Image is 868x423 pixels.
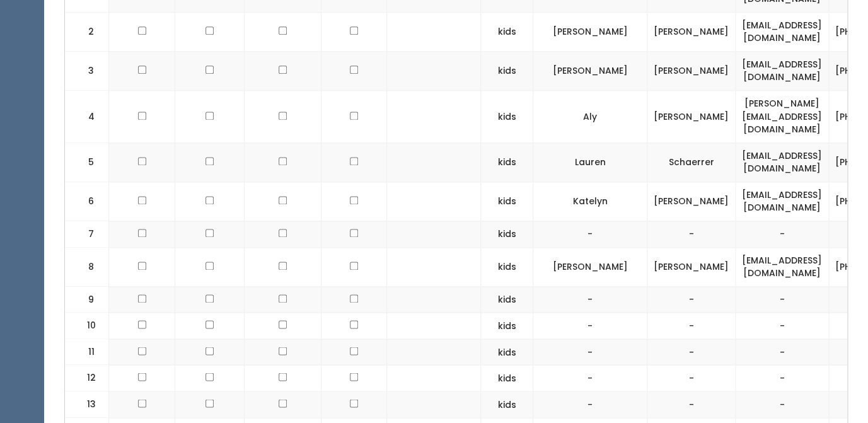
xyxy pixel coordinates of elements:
td: kids [481,391,533,418]
td: [PERSON_NAME] [647,90,736,142]
td: 8 [65,247,109,286]
td: 3 [65,51,109,90]
td: - [736,286,829,313]
td: [PERSON_NAME] [647,12,736,51]
td: [PERSON_NAME] [533,51,647,90]
td: - [647,339,736,365]
td: [PERSON_NAME] [533,247,647,286]
td: [EMAIL_ADDRESS][DOMAIN_NAME] [736,142,829,182]
td: kids [481,365,533,391]
td: Schaerrer [647,142,736,182]
td: 5 [65,142,109,182]
td: - [736,365,829,391]
td: - [736,313,829,339]
td: 6 [65,182,109,221]
td: kids [481,221,533,247]
td: kids [481,182,533,221]
td: - [736,221,829,247]
td: [PERSON_NAME] [647,247,736,286]
td: - [533,339,647,365]
td: - [533,365,647,391]
td: kids [481,313,533,339]
td: [EMAIL_ADDRESS][DOMAIN_NAME] [736,12,829,51]
td: 7 [65,221,109,247]
td: 4 [65,90,109,142]
td: kids [481,339,533,365]
td: [PERSON_NAME] [647,182,736,221]
td: 2 [65,12,109,51]
td: kids [481,90,533,142]
td: - [533,313,647,339]
td: 12 [65,365,109,391]
td: 13 [65,391,109,418]
td: kids [481,286,533,313]
td: [PERSON_NAME] [647,51,736,90]
td: [PERSON_NAME][EMAIL_ADDRESS][DOMAIN_NAME] [736,90,829,142]
td: - [533,286,647,313]
td: kids [481,142,533,182]
td: - [647,391,736,418]
td: - [533,221,647,247]
td: kids [481,12,533,51]
td: - [647,313,736,339]
td: - [647,365,736,391]
td: 9 [65,286,109,313]
td: kids [481,51,533,90]
td: - [533,391,647,418]
td: [EMAIL_ADDRESS][DOMAIN_NAME] [736,51,829,90]
td: [EMAIL_ADDRESS][DOMAIN_NAME] [736,182,829,221]
td: [PERSON_NAME] [533,12,647,51]
td: - [647,221,736,247]
td: [EMAIL_ADDRESS][DOMAIN_NAME] [736,247,829,286]
td: - [647,286,736,313]
td: - [736,391,829,418]
td: 11 [65,339,109,365]
td: kids [481,247,533,286]
td: Aly [533,90,647,142]
td: - [736,339,829,365]
td: Katelyn [533,182,647,221]
td: Lauren [533,142,647,182]
td: 10 [65,313,109,339]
